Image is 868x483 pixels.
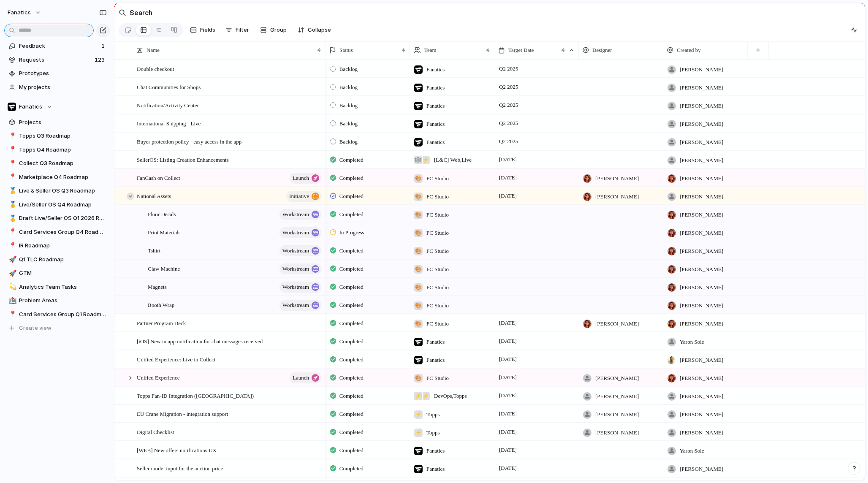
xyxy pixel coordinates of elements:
span: FC Studio [426,193,449,201]
span: Fanatics [19,103,42,111]
span: [PERSON_NAME] [680,247,723,255]
a: Prototypes [4,67,110,80]
span: Digital Checklist [137,427,174,437]
div: 🏥 [9,296,15,306]
span: [PERSON_NAME] [680,356,723,364]
div: ⚡ [414,392,422,400]
span: [DATE] [497,372,519,383]
span: [PERSON_NAME] [680,392,723,401]
span: Q2 2025 [497,136,520,147]
div: 📍 [9,309,15,319]
a: 📍Topps Q4 Roadmap [4,144,110,156]
span: Completed [339,247,363,255]
div: 📍 [9,241,15,251]
span: Card Services Group Q1 Roadmap [19,310,107,319]
button: Filter [222,23,252,37]
span: [DATE] [497,336,519,346]
span: [DATE] [497,155,519,165]
button: 📍 [8,159,16,168]
a: My projects [4,81,110,94]
a: Requests123 [4,54,110,66]
span: Completed [339,410,363,418]
span: [PERSON_NAME] [680,429,723,437]
span: Unified Experience: Live in Collect [137,354,215,364]
span: [PERSON_NAME] [680,301,723,310]
span: Fields [200,26,215,34]
span: Topps [426,410,440,419]
button: 📍 [8,228,16,236]
a: Feedback1 [4,40,110,52]
div: 🎨 [414,374,423,383]
span: Requests [19,56,92,64]
span: Fanatics [426,465,445,473]
span: [PERSON_NAME] [595,429,639,437]
span: [DATE] [497,318,519,328]
span: Completed [339,283,363,291]
button: Create view [4,322,110,334]
span: IR Roadmap [19,241,107,250]
span: Created by [677,46,701,54]
span: FC Studio [426,283,449,292]
div: ⚡ [414,429,423,437]
span: Yaron Sole [680,447,704,455]
a: 🥇Live/Seller OS Q4 Roadmap [4,198,110,211]
button: 📍 [8,310,16,319]
span: Q2 2025 [497,64,520,74]
div: 🥇 [9,186,15,196]
div: 💫Analytics Team Tasks [4,281,110,293]
div: 🎨 [414,229,423,237]
span: GTM [19,269,107,277]
span: Completed [339,374,363,382]
span: Name [146,46,160,54]
span: [PERSON_NAME] [680,193,723,201]
span: [PERSON_NAME] [680,229,723,237]
button: workstream [279,209,321,220]
span: Status [339,46,353,54]
button: 🥇 [8,214,16,223]
span: workstream [282,209,309,220]
a: 🏥Problem Areas [4,294,110,307]
span: Q1 TLC Roadmap [19,255,107,264]
div: 🎨 [414,174,423,183]
span: Print Materials [148,227,181,237]
div: 📍 [9,172,15,182]
span: Fanatics [426,102,445,110]
span: Tshirt [148,245,160,255]
button: Group [256,23,291,37]
span: Topps Q3 Roadmap [19,132,107,140]
span: Marketplace Q4 Roadmap [19,173,107,182]
span: workstream [282,227,309,239]
span: [DATE] [497,354,519,364]
div: 🥇 [9,214,15,223]
span: In Progress [339,228,364,237]
span: fanatics [8,8,31,17]
div: 📍 [9,131,15,141]
span: SellerOS: Listing Creation Enhancements [137,155,229,164]
span: Group [270,26,287,34]
span: [PERSON_NAME] [680,283,723,292]
div: 🎨 [414,193,423,201]
span: Completed [339,355,363,364]
div: 🎨 [414,211,423,219]
button: initiative [286,191,321,202]
span: [DATE] [497,391,519,401]
span: Fanatics [426,65,445,74]
button: 📍 [8,146,16,154]
span: [DATE] [497,409,519,419]
span: [PERSON_NAME] [680,410,723,419]
button: 💫 [8,283,16,291]
div: ⚡ [421,392,430,400]
span: Backlog [339,138,358,146]
span: FanCash on Collect [137,173,180,182]
span: launch [293,372,309,384]
span: International Shipping - Live [137,118,201,128]
span: [PERSON_NAME] [680,374,723,383]
span: Q2 2025 [497,100,520,110]
span: [PERSON_NAME] [680,156,723,165]
span: FC Studio [426,247,449,255]
span: Prototypes [19,69,107,78]
div: 🚀GTM [4,267,110,279]
span: FC Studio [426,229,449,237]
span: Q2 2025 [497,118,520,128]
div: 🎨 [414,320,423,328]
